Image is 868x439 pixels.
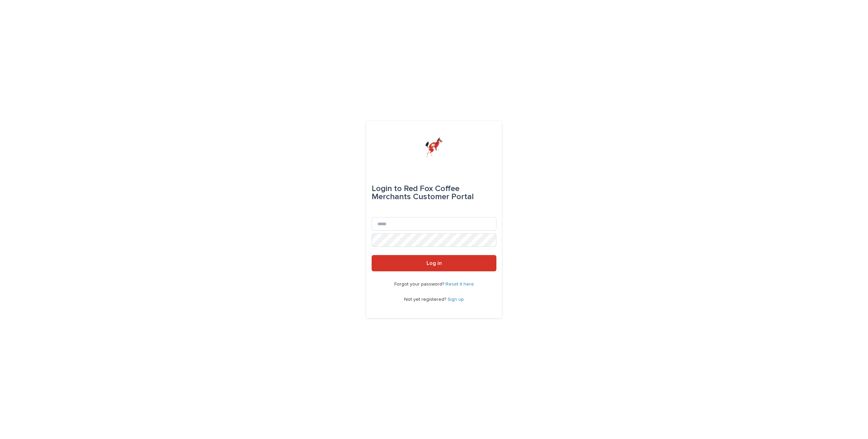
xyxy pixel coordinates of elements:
[425,137,442,158] img: zttTXibQQrCfv9chImQE
[446,282,474,287] a: Reset it here
[427,260,442,266] span: Log in
[448,297,464,302] a: Sign up
[404,297,448,302] span: Not yet registered?
[372,185,402,193] span: Login to
[394,282,446,287] span: Forgot your password?
[372,255,496,271] button: Log in
[372,179,496,206] div: Red Fox Coffee Merchants Customer Portal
